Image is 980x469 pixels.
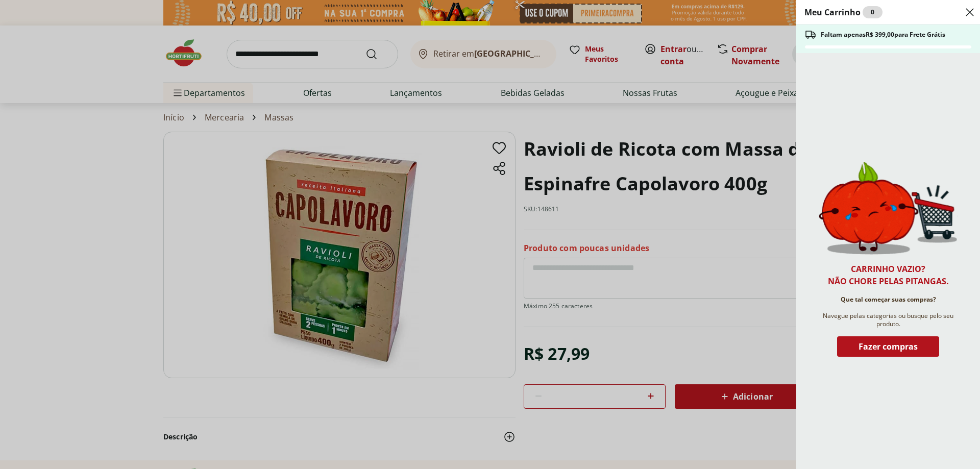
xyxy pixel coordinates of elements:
img: Carrinho vazio [819,162,958,255]
span: Navegue pelas categorias ou busque pelo seu produto. [819,312,958,328]
span: Fazer compras [859,342,918,351]
button: Fazer compras [837,336,939,361]
h2: Meu Carrinho [804,6,883,18]
span: Que tal começar suas compras? [841,295,936,304]
h2: Carrinho vazio? Não chore pelas pitangas. [828,263,949,287]
span: Faltam apenas R$ 399,00 para Frete Grátis [821,31,945,39]
div: 0 [863,6,883,18]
